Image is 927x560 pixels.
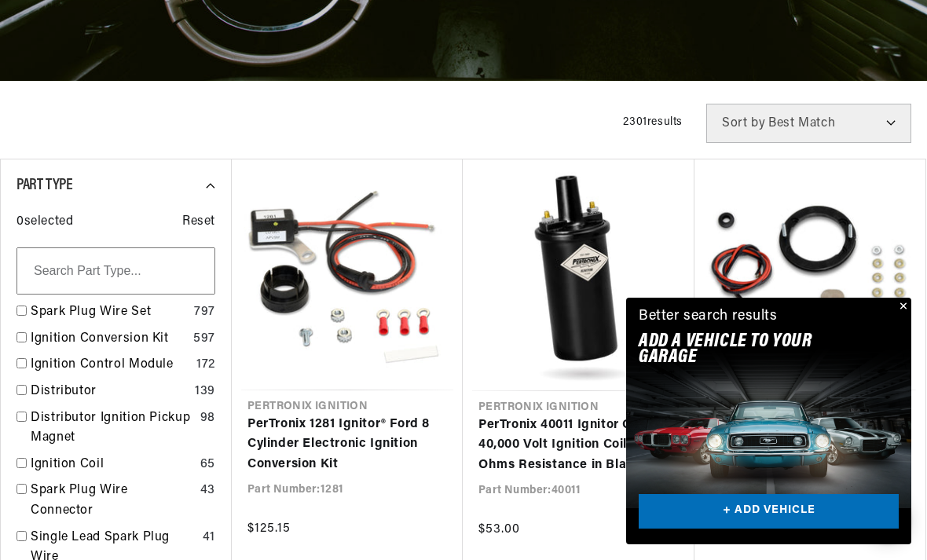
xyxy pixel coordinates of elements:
h2: Add A VEHICLE to your garage [639,334,859,366]
div: 65 [200,455,215,475]
div: 41 [203,528,215,548]
a: Spark Plug Wire Set [31,302,188,323]
span: 0 selected [16,212,73,232]
span: 2301 results [623,116,683,128]
a: Distributor Ignition Pickup Magnet [31,408,194,448]
div: 139 [195,382,215,402]
a: Ignition Conversion Kit [31,329,187,350]
a: + ADD VEHICLE [639,494,899,529]
a: Ignition Coil [31,455,194,475]
a: Ignition Control Module [31,355,190,375]
a: PerTronix 1281 Ignitor® Ford 8 Cylinder Electronic Ignition Conversion Kit [247,415,447,475]
a: PerTronix 40011 Ignitor Oil Filled 40,000 Volt Ignition Coil with 1.5 Ohms Resistance in Black [478,415,679,476]
div: 597 [193,329,215,350]
span: Part Type [16,178,72,193]
div: 797 [194,302,215,323]
input: Search Part Type... [16,247,215,295]
div: Better search results [639,306,778,328]
span: Reset [182,212,215,232]
button: Close [892,298,911,317]
a: Distributor [31,382,189,402]
div: 172 [196,355,215,375]
select: Sort by [706,104,911,143]
div: 98 [200,408,215,429]
span: Sort by [722,117,765,130]
a: Spark Plug Wire Connector [31,481,194,521]
div: 43 [200,481,215,501]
